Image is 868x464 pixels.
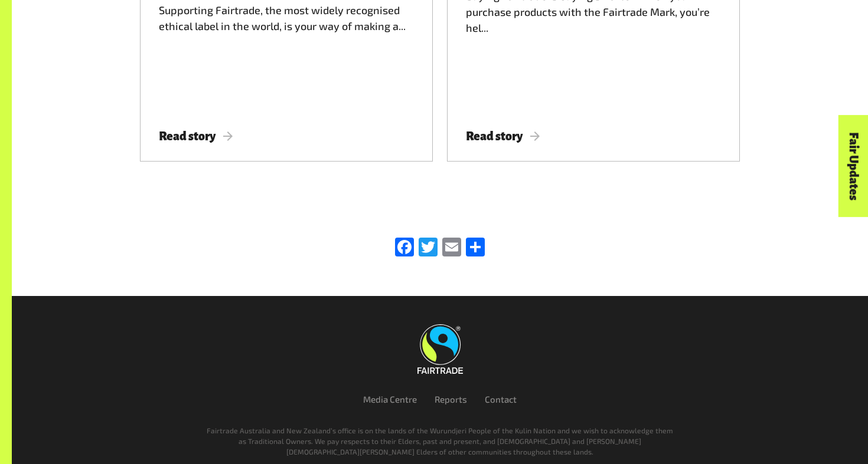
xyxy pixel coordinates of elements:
[466,130,540,143] span: Read story
[363,394,417,404] a: Media Centre
[417,324,463,374] img: Fairtrade Australia New Zealand logo
[205,425,675,457] p: Fairtrade Australia and New Zealand’s office is on the lands of the Wurundjeri People of the Kuli...
[416,238,440,258] a: Twitter
[159,130,233,143] span: Read story
[393,238,416,258] a: Facebook
[440,238,464,258] a: Email
[464,238,487,258] a: Share
[485,394,517,404] a: Contact
[435,394,467,404] a: Reports
[159,2,414,108] div: Supporting Fairtrade, the most widely recognised ethical label in the world, is your way of makin...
